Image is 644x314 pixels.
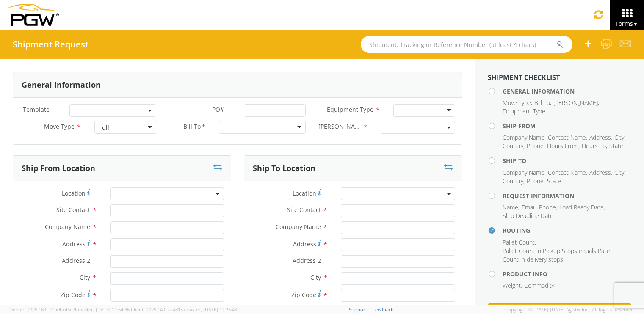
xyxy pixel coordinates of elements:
span: master, [DATE] 12:25:43 [185,306,237,313]
li: , [553,99,599,107]
span: Bill To [534,99,550,107]
span: Company Name [45,223,90,231]
span: Country [503,177,523,185]
li: , [503,142,525,150]
span: State [609,142,623,150]
span: Name [503,203,518,211]
span: Zip Code [291,291,316,299]
li: , [534,99,551,107]
span: Ship Deadline Date [503,212,553,220]
span: Contact Name [548,133,586,141]
h4: General Information [503,88,631,94]
h3: Ship From Location [22,164,95,173]
span: Move Type [503,99,531,107]
span: Company Name [503,168,544,176]
span: State [547,177,561,185]
li: , [589,168,612,177]
h4: Routing [503,227,631,234]
span: PO# [212,105,224,113]
span: Site Contact [56,206,90,214]
li: , [559,203,605,212]
span: Forms [616,19,638,28]
span: Zip Code [61,291,86,299]
li: , [503,203,520,212]
a: Support [349,306,367,313]
span: Company Name [276,223,321,231]
span: master, [DATE] 11:54:36 [78,306,130,313]
li: , [589,133,612,142]
span: Phone [539,203,556,211]
span: City [614,133,624,141]
span: Equipment Type [327,105,373,113]
span: City [80,273,90,281]
span: Country [503,142,523,150]
div: Full [99,124,109,132]
span: City [310,273,321,281]
h4: Product Info [503,271,631,277]
li: , [503,168,546,177]
span: Commodity [524,281,554,289]
span: Company Name [503,133,544,141]
h4: Shipment Request [13,40,88,49]
span: Contact Name [548,168,586,176]
span: [PERSON_NAME] [553,99,598,107]
span: Template [23,105,50,113]
li: , [527,142,545,150]
span: Email [522,203,536,211]
li: , [503,281,522,290]
li: , [503,133,546,142]
span: Phone [527,142,544,150]
span: Pallet Count in Pickup Stops equals Pallet Count in delivery stops [503,247,612,263]
li: , [614,133,625,142]
span: Address [589,133,611,141]
li: , [614,168,625,177]
li: , [548,133,587,142]
span: Location [293,189,316,197]
h4: Ship From [503,123,631,129]
span: Site Contact [287,206,321,214]
span: Address 2 [293,256,321,264]
li: , [503,238,536,247]
span: Move Type [44,122,75,130]
li: , [503,99,532,107]
span: Address 2 [62,256,90,264]
span: Phone [527,177,544,185]
span: Hours From [547,142,578,150]
span: Hours To [582,142,606,150]
h3: Ship To Location [253,164,315,173]
span: Bill Code [318,122,362,132]
input: Shipment, Tracking or Reference Number (at least 4 chars) [361,36,572,53]
li: , [527,177,545,185]
li: , [582,142,607,150]
span: Weight [503,281,521,289]
span: Bill To [183,122,201,132]
li: , [539,203,557,212]
li: , [503,177,525,185]
span: Equipment Type [503,107,545,115]
li: , [522,203,537,212]
img: pgw-form-logo-1aaa8060b1cc70fad034.png [6,4,59,26]
h4: Ship To [503,157,631,164]
span: ▼ [633,20,638,28]
li: , [547,142,580,150]
span: Server: 2025.16.0-21b0bc45e7b [10,306,130,313]
span: Client: 2025.14.0-cea8157 [131,306,237,313]
span: Location [62,189,86,197]
li: , [548,168,587,177]
span: Pallet Count [503,238,535,246]
span: Address [589,168,611,176]
span: Address [62,240,86,248]
a: Feedback [373,306,393,313]
span: Load Ready Date [559,203,604,211]
span: City [614,168,624,176]
strong: Shipment Checklist [488,73,560,82]
h3: General Information [22,81,101,89]
h4: Request Information [503,193,631,199]
span: Copyright © [DATE]-[DATE] Agistix Inc., All Rights Reserved [505,306,634,313]
span: Address [293,240,316,248]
